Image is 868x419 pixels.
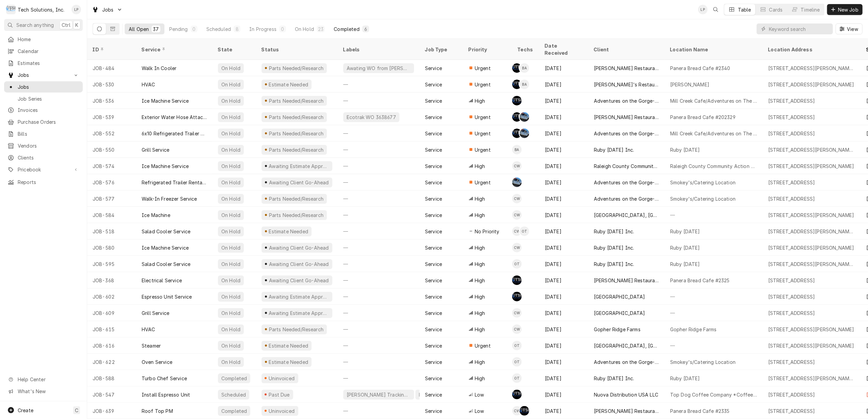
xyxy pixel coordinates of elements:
div: Ruby [DATE] [670,261,700,268]
div: Service [425,261,442,268]
a: Bills [4,128,83,139]
span: Reports [18,179,79,186]
span: Job Series [18,95,79,102]
a: Home [4,34,83,45]
div: Pending [169,26,188,33]
span: Jobs [102,6,114,13]
div: Joe Paschal's Avatar [520,129,529,138]
div: Service [425,309,442,317]
span: Urgent [475,65,491,72]
div: Service [425,244,442,251]
div: SB [512,275,522,285]
div: Awaiting Estimate Approval [268,163,330,170]
div: [STREET_ADDRESS][PERSON_NAME][PERSON_NAME] [768,261,855,268]
div: 0 [192,26,196,33]
div: Raleigh County Community Action Association [670,163,757,170]
div: Service [425,146,442,153]
div: [DATE] [539,305,588,321]
span: Home [18,36,79,43]
button: New Job [827,4,863,15]
div: [PERSON_NAME] Restaurant Group [594,65,659,72]
div: [DATE] [539,109,588,125]
button: Open search [710,4,721,15]
div: [PERSON_NAME]'s Restaurants, LLC [594,81,659,88]
div: Location Address [768,46,854,53]
div: JOB-552 [87,125,136,141]
a: Calendar [4,46,83,57]
div: Walk In Cooler [142,65,176,72]
div: In Progress [249,26,277,33]
div: Ice Machine Service [142,97,189,104]
div: [STREET_ADDRESS][PERSON_NAME][PERSON_NAME] [768,146,855,153]
span: Vendors [18,142,79,149]
div: On Hold [221,146,241,153]
div: Raleigh County Community Action Association [594,163,659,170]
div: [DATE] [539,158,588,174]
a: Reports [4,177,83,188]
span: High [475,212,485,219]
div: Austin Fox's Avatar [512,112,522,122]
div: LP [698,5,708,14]
div: Smokey's/Catering Location [670,179,736,186]
div: CW [512,210,522,220]
div: [GEOGRAPHIC_DATA], [GEOGRAPHIC_DATA] [594,212,659,219]
div: [GEOGRAPHIC_DATA] [594,293,645,300]
div: JOB-615 [87,321,136,337]
span: High [475,277,485,284]
div: [DATE] [539,256,588,272]
div: Priority [469,46,505,53]
div: — [338,158,420,174]
span: Urgent [475,179,491,186]
span: Urgent [475,146,491,153]
div: Cards [769,6,783,13]
div: Adventures on the Gorge-Aramark Destinations [594,179,659,186]
div: Coleton Wallace's Avatar [512,161,522,171]
div: Parts Needed/Research [268,65,324,72]
div: Date Received [545,42,582,56]
div: JOB-530 [87,76,136,93]
div: Completed [334,26,359,33]
div: Service [425,277,442,284]
div: JOB-539 [87,109,136,125]
span: Search anything [16,21,54,29]
div: — [338,174,420,190]
div: JOB-574 [87,158,136,174]
div: 23 [318,26,323,33]
div: Panera Bread Cafe #2340 [670,65,730,72]
div: [PERSON_NAME] Restaurant Group [594,114,659,121]
div: — [338,223,420,239]
div: Ruby [DATE] Inc. [594,228,634,235]
div: On Hold [221,309,241,317]
button: View [836,23,863,34]
button: Search anythingCtrlK [4,19,83,31]
div: [DATE] [539,223,588,239]
div: 0 [281,26,285,33]
div: Ruby [DATE] [670,146,700,153]
div: [PERSON_NAME] Restaurant Group [594,277,659,284]
div: Estimate Needed [268,81,309,88]
div: Awaiting Estimate Approval [268,293,330,300]
div: — [665,207,763,223]
div: Estimate Needed [268,228,309,235]
div: Service [142,46,206,53]
div: Awating WO from [PERSON_NAME] or [PERSON_NAME] [346,65,411,72]
div: CW [512,161,522,171]
div: BA [512,145,522,154]
div: Service [425,130,442,137]
div: Parts Needed/Research [268,114,324,121]
div: Scheduled [206,26,231,33]
div: — [338,125,420,141]
div: JOB-518 [87,223,136,239]
div: 8 [235,26,239,33]
div: [STREET_ADDRESS] [768,114,815,121]
div: [STREET_ADDRESS][PERSON_NAME] [768,212,854,219]
a: Go to Jobs [4,69,83,81]
div: AF [512,129,522,138]
div: [STREET_ADDRESS][PERSON_NAME] [768,163,854,170]
div: [DATE] [539,288,588,305]
div: On Hold [221,114,241,121]
span: View [846,26,859,33]
div: AF [512,80,522,89]
div: Espresso Unit Service [142,293,192,300]
span: What's New [18,388,79,395]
